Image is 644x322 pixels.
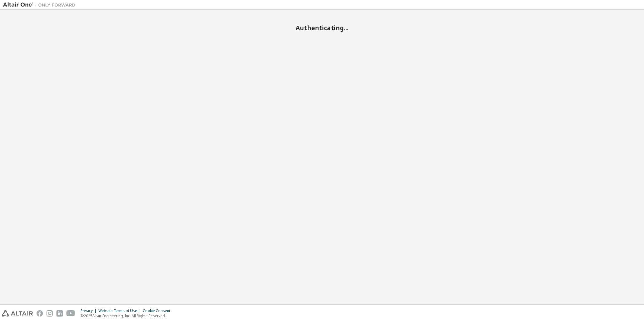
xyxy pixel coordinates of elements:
h2: Authenticating... [3,24,641,32]
div: Privacy [81,308,98,313]
div: Website Terms of Use [98,308,143,313]
img: Altair One [3,2,78,8]
p: © 2025 Altair Engineering, Inc. All Rights Reserved. [81,313,174,318]
img: facebook.svg [37,310,43,317]
img: linkedin.svg [56,310,63,317]
img: instagram.svg [46,310,53,317]
img: youtube.svg [66,310,75,317]
div: Cookie Consent [143,308,174,313]
img: altair_logo.svg [2,310,33,317]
